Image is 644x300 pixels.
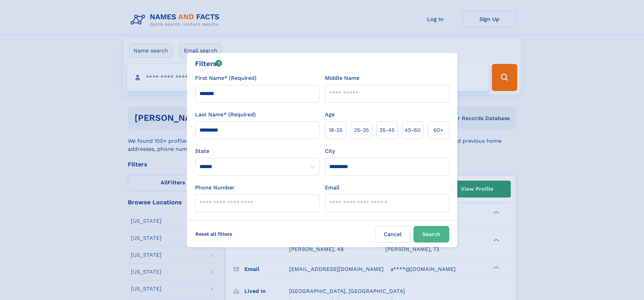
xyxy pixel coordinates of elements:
[325,111,335,119] label: Age
[413,226,449,243] button: Search
[329,126,342,134] span: 18‑25
[375,226,411,243] label: Cancel
[195,74,257,82] label: First Name* (Required)
[191,226,237,242] label: Reset all filters
[379,126,395,134] span: 35‑45
[325,74,359,82] label: Middle Name
[195,184,235,192] label: Phone Number
[195,147,319,155] label: State
[354,126,369,134] span: 25‑35
[195,59,222,69] div: Filters
[195,111,256,119] label: Last Name* (Required)
[325,184,339,192] label: Email
[433,126,444,134] span: 60+
[325,147,335,155] label: City
[405,126,421,134] span: 45‑60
